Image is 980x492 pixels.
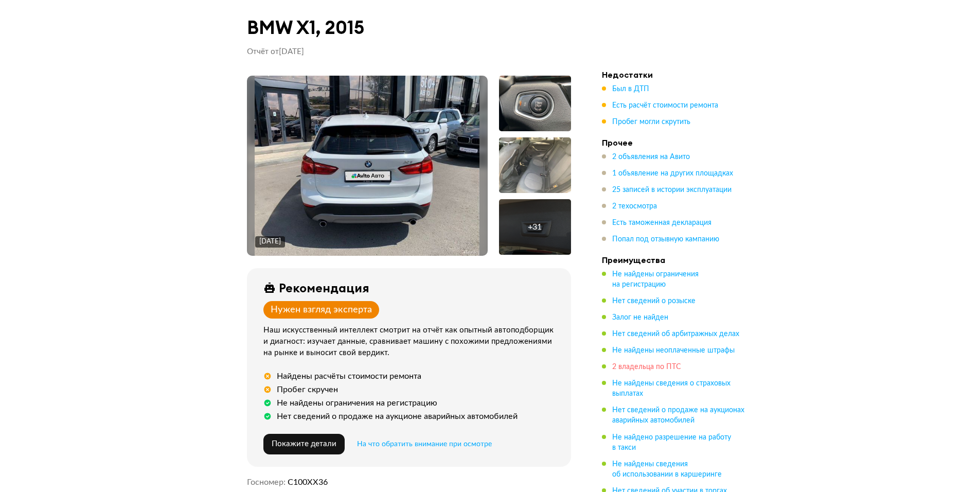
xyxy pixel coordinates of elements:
span: С100ХХ36 [288,478,328,486]
div: Нужен взгляд эксперта [271,304,372,315]
div: Рекомендация [279,280,369,295]
span: Не найдены неоплаченные штрафы [612,347,735,354]
span: Нет сведений о розыске [612,297,696,305]
p: Отчёт от [DATE] [247,47,304,57]
span: На что обратить внимание при осмотре [357,441,492,448]
span: Не найдено разрешение на работу в такси [612,434,731,451]
span: Пробег могли скрутить [612,118,690,126]
div: Нет сведений о продаже на аукционе аварийных автомобилей [277,411,518,421]
div: Найдены расчёты стоимости ремонта [277,371,421,381]
div: [DATE] [259,237,281,247]
span: Попал под отзывную кампанию [612,236,719,243]
h4: Прочее [602,137,746,148]
span: Залог не найден [612,314,668,321]
img: Main car [255,76,479,256]
div: Наш искусственный интеллект смотрит на отчёт как опытный автоподборщик и диагност: изучает данные... [263,325,559,359]
div: Не найдены ограничения на регистрацию [277,398,437,408]
div: + 31 [528,222,542,232]
span: Нет сведений о продаже на аукционах аварийных автомобилей [612,407,744,424]
span: Покажите детали [272,440,336,448]
span: 25 записей в истории эксплуатации [612,186,732,194]
span: 2 объявления на Авито [612,153,690,161]
span: Был в ДТП [612,85,649,93]
h1: BMW X1, 2015 [247,16,571,39]
button: Покажите детали [263,434,345,454]
span: Есть расчёт стоимости ремонта [612,102,718,109]
span: Не найдены сведения об использовании в каршеринге [612,461,722,478]
span: 1 объявление на других площадках [612,170,733,177]
span: 2 техосмотра [612,203,657,210]
span: Есть таможенная декларация [612,219,711,226]
span: Не найдены ограничения на регистрацию [612,271,699,288]
span: 2 владельца по ПТС [612,363,681,371]
h4: Преимущества [602,255,746,265]
dt: Госномер [247,477,286,487]
span: Не найдены сведения о страховых выплатах [612,380,730,397]
h4: Недостатки [602,69,746,80]
div: Пробег скручен [277,384,338,395]
span: Нет сведений об арбитражных делах [612,330,739,338]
